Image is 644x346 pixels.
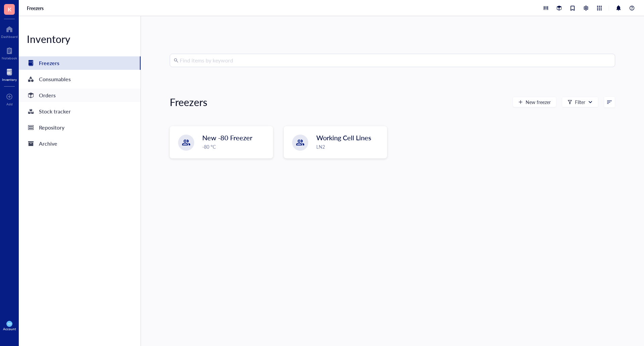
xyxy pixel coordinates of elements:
[8,5,11,13] span: K
[316,143,383,150] div: LN2
[202,133,252,142] span: New -80 Freezer
[2,56,17,60] div: Notebook
[3,327,16,331] div: Account
[19,105,141,118] a: Stock tracker
[316,133,371,142] span: Working Cell Lines
[170,95,207,109] div: Freezers
[575,98,585,106] div: Filter
[39,123,64,132] div: Repository
[39,107,71,116] div: Stock tracker
[2,45,17,60] a: Notebook
[202,143,269,150] div: -80 °C
[2,67,17,82] a: Inventory
[19,89,141,102] a: Orders
[19,56,141,70] a: Freezers
[6,102,13,106] div: Add
[39,139,57,148] div: Archive
[19,32,141,46] div: Inventory
[8,323,11,325] span: KW
[27,5,45,11] a: Freezers
[1,35,18,39] div: Dashboard
[39,91,56,100] div: Orders
[513,97,556,107] button: New freezer
[19,72,141,86] a: Consumables
[39,58,59,68] div: Freezers
[2,78,17,82] div: Inventory
[39,75,71,84] div: Consumables
[526,99,551,105] span: New freezer
[19,137,141,150] a: Archive
[19,121,141,134] a: Repository
[1,24,18,39] a: Dashboard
